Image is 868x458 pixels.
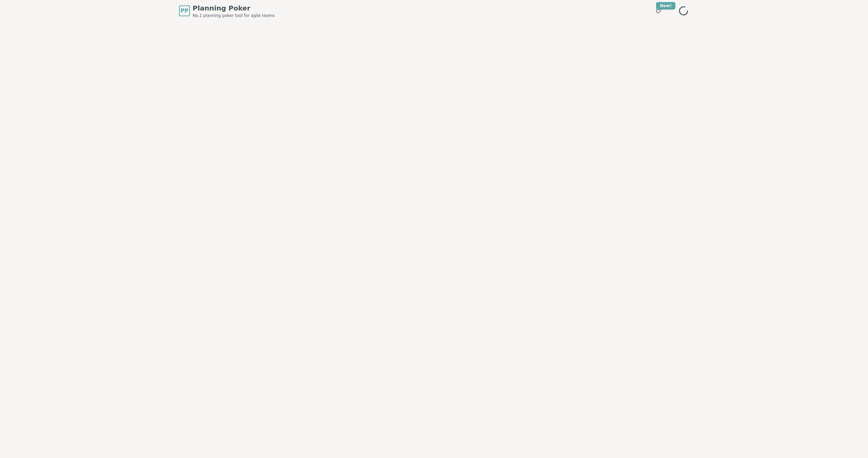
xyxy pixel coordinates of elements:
a: PPPlanning PokerNo.1 planning poker tool for agile teams [179,3,275,18]
span: Planning Poker [193,3,275,13]
span: No.1 planning poker tool for agile teams [193,13,275,18]
span: PP [180,7,188,15]
div: New! [656,2,675,9]
button: New! [652,5,665,17]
